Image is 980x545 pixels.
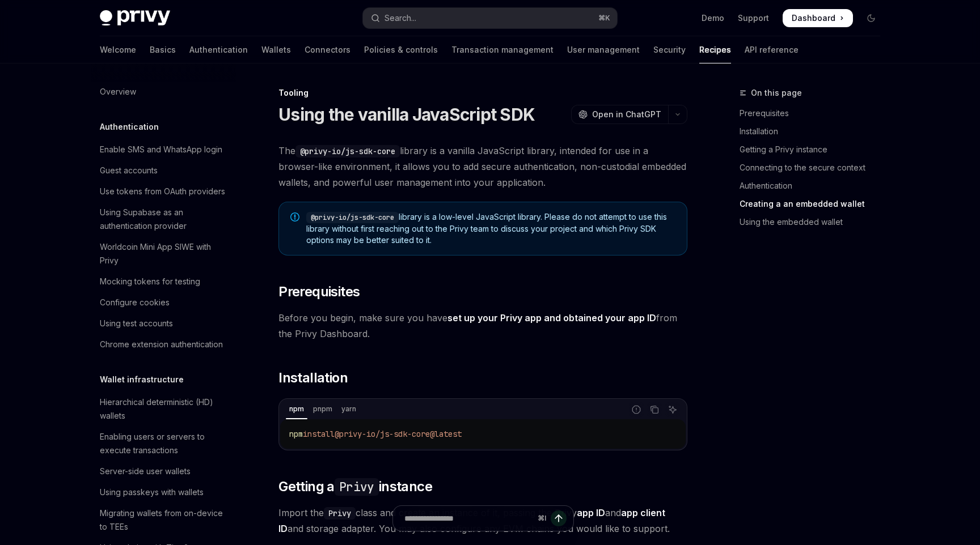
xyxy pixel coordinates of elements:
a: User management [567,36,640,63]
a: Transaction management [451,36,554,63]
button: Copy the contents from the code block [647,402,662,417]
code: @privy-io/js-sdk-core [306,212,399,223]
div: Enable SMS and WhatsApp login [100,143,222,156]
a: Authentication [189,36,248,63]
a: Worldcoin Mini App SIWE with Privy [91,237,236,271]
a: Prerequisites [740,104,889,122]
div: Worldcoin Mini App SIWE with Privy [100,240,229,267]
div: Chrome extension authentication [100,338,223,351]
a: Enable SMS and WhatsApp login [91,139,236,160]
a: Using Supabase as an authentication provider [91,202,236,236]
button: Ask AI [665,402,680,417]
a: Wallets [261,36,291,63]
span: npm [289,429,303,439]
a: Server-side user wallets [91,461,236,482]
h5: Authentication [100,120,159,134]
a: Authentication [740,177,889,195]
a: Getting a Privy instance [740,140,889,159]
span: Open in ChatGPT [592,109,661,120]
span: On this page [751,86,802,100]
div: npm [286,402,307,416]
div: Guest accounts [100,164,158,177]
div: Overview [100,85,136,99]
div: Hierarchical deterministic (HD) wallets [100,395,229,423]
span: Before you begin, make sure you have from the Privy Dashboard. [278,310,687,342]
div: Mocking tokens for testing [100,275,200,288]
img: dark logo [100,10,170,26]
span: The library is a vanilla JavaScript library, intended for use in a browser-like environment, it a... [278,143,687,190]
h1: Using the vanilla JavaScript SDK [278,104,535,125]
div: Server-side user wallets [100,465,191,478]
span: install [303,429,335,439]
div: Configure cookies [100,296,170,309]
a: Hierarchical deterministic (HD) wallets [91,392,236,426]
a: Using test accounts [91,313,236,334]
a: Security [653,36,686,63]
a: Configure cookies [91,292,236,313]
span: Installation [278,369,348,387]
a: Migrating wallets from on-device to TEEs [91,503,236,537]
div: Using Supabase as an authentication provider [100,206,229,233]
a: Connectors [305,36,350,63]
code: Privy [335,478,379,496]
div: Use tokens from OAuth providers [100,185,225,198]
input: Ask a question... [404,506,533,531]
a: Dashboard [783,9,853,27]
a: Overview [91,82,236,102]
div: Search... [385,11,416,25]
code: @privy-io/js-sdk-core [295,145,400,157]
h5: Wallet infrastructure [100,373,184,386]
div: Using test accounts [100,317,173,330]
a: Creating a an embedded wallet [740,195,889,213]
button: Report incorrect code [629,402,644,417]
a: Using passkeys with wallets [91,482,236,503]
span: @privy-io/js-sdk-core@latest [335,429,462,439]
a: Mocking tokens for testing [91,271,236,292]
a: Support [738,12,769,24]
button: Toggle dark mode [862,9,880,27]
span: Prerequisites [278,283,360,301]
a: Use tokens from OAuth providers [91,181,236,202]
a: Basics [150,36,176,63]
div: yarn [338,402,360,416]
a: Recipes [699,36,731,63]
div: Enabling users or servers to execute transactions [100,430,229,457]
a: Welcome [100,36,136,63]
span: Dashboard [792,12,835,24]
div: pnpm [310,402,336,416]
a: set up your Privy app and obtained your app ID [447,312,656,324]
a: Policies & controls [364,36,438,63]
a: Connecting to the secure context [740,159,889,177]
svg: Note [290,212,299,222]
span: library is a low-level JavaScript library. Please do not attempt to use this library without firs... [306,211,675,246]
a: API reference [745,36,799,63]
a: Installation [740,122,889,140]
a: Using the embedded wallet [740,213,889,231]
button: Open search [363,8,617,28]
div: Tooling [278,87,687,99]
a: Demo [702,12,724,24]
button: Open in ChatGPT [571,105,668,124]
div: Using passkeys with wallets [100,486,204,499]
a: Enabling users or servers to execute transactions [91,427,236,461]
a: Guest accounts [91,160,236,181]
button: Send message [551,510,567,526]
span: Getting a instance [278,478,432,496]
a: Chrome extension authentication [91,334,236,355]
span: ⌘ K [598,14,610,23]
div: Migrating wallets from on-device to TEEs [100,506,229,534]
